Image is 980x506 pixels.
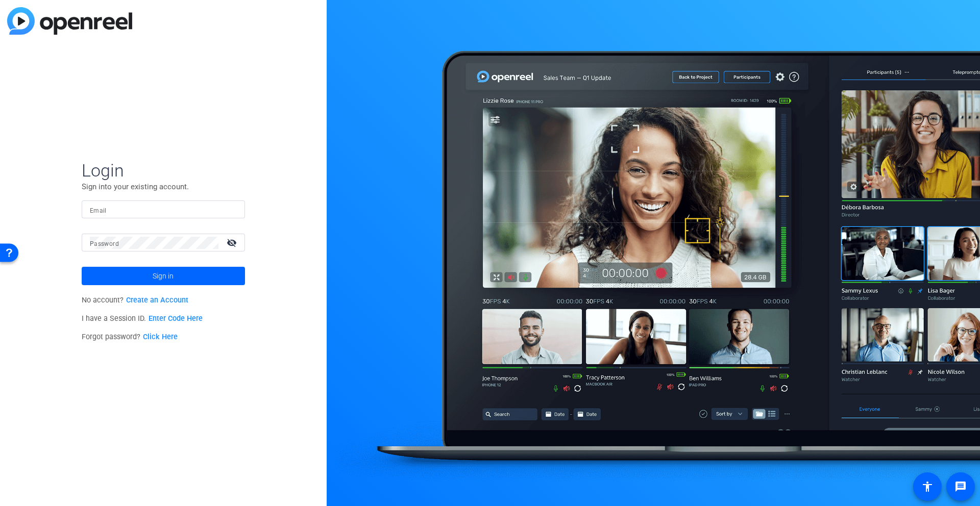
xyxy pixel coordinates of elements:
[90,204,237,216] input: Enter Email Address
[90,240,119,247] mat-label: Password
[82,181,245,192] p: Sign into your existing account.
[220,235,245,250] mat-icon: visibility_off
[7,7,132,35] img: blue-gradient.svg
[143,333,178,341] a: Click Here
[82,333,178,341] span: Forgot password?
[82,296,188,305] span: No account?
[149,314,203,323] a: Enter Code Here
[82,314,203,323] span: I have a Session ID.
[90,207,107,214] mat-label: Email
[126,296,188,305] a: Create an Account
[153,263,174,289] span: Sign in
[82,160,245,181] span: Login
[82,267,245,285] button: Sign in
[921,480,934,493] mat-icon: accessibility
[954,480,967,493] mat-icon: message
